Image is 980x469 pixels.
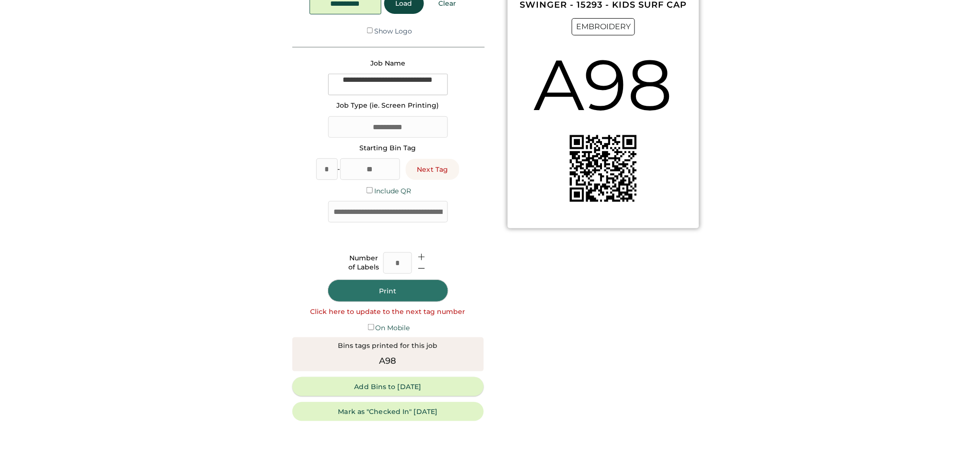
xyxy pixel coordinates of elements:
div: Starting Bin Tag [360,144,416,153]
div: Job Type (ie. Screen Printing) [337,101,439,111]
label: On Mobile [376,324,410,332]
button: Next Tag [406,159,460,180]
div: Number of Labels [349,254,379,272]
div: A98 [379,355,397,368]
div: Bins tags printed for this job [338,341,438,351]
label: Include QR [374,187,411,195]
div: SWINGER - 15293 - KIDS SURF CAP [520,0,687,9]
div: Click here to update to the next tag number [311,307,466,317]
div: A98 [534,35,673,134]
button: Add Bins to [DATE] [292,377,484,396]
div: - [338,165,340,174]
button: Mark as "Checked In" [DATE] [292,402,484,421]
div: EMBROIDERY [572,18,635,35]
div: Job Name [370,59,405,68]
label: Show Logo [374,27,412,35]
button: Print [328,280,448,301]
